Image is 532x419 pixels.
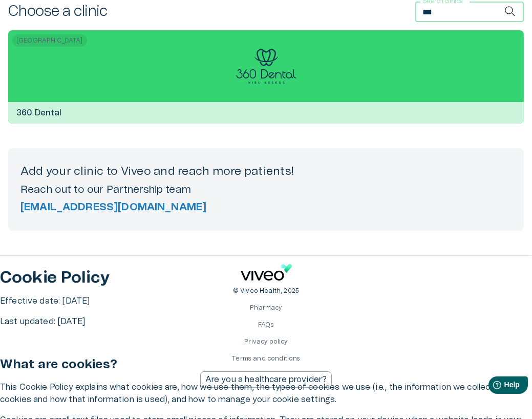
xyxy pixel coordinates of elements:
[200,371,332,388] a: Send email to partnership request to viveo
[233,287,299,295] p: © Viveo Health, 2025
[8,30,524,124] a: [GEOGRAPHIC_DATA]360 Dental logo360 Dental
[231,355,300,362] a: Terms and conditions
[8,3,108,21] h2: Choose a clinic
[236,49,296,84] img: 360 Dental logo
[452,372,532,401] iframe: Help widget launcher
[258,322,274,328] a: FAQs
[200,371,332,388] div: Are you a healthcare provider?
[20,201,512,214] a: Send partnership email to viveo
[8,99,70,127] h6: 360 Dental
[20,165,512,178] h4: Add your clinic to Viveo and reach more patients!
[241,264,292,285] a: Navigate to home page
[244,338,287,345] a: Privacy policy
[205,373,327,386] p: Are you a healthcare provider?
[20,183,512,197] h5: Reach out to our Partnership team
[250,305,282,311] a: Pharmacy
[20,201,512,214] h5: [EMAIL_ADDRESS][DOMAIN_NAME]
[12,36,87,45] span: [GEOGRAPHIC_DATA]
